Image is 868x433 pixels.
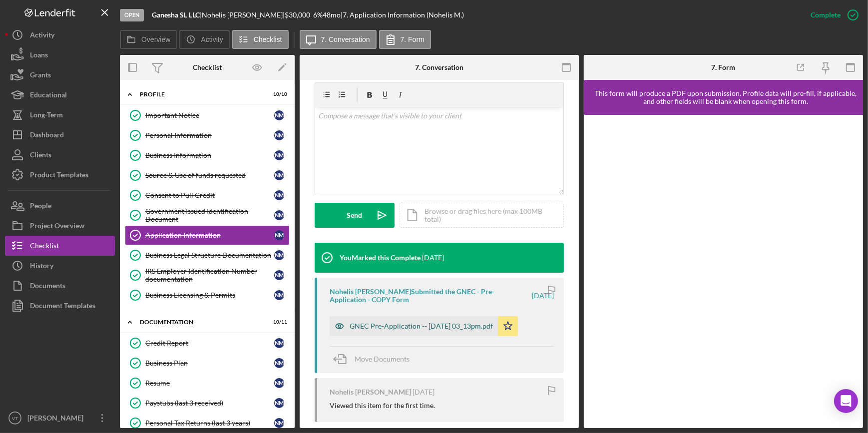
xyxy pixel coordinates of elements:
[145,191,274,199] div: Consent to Pull Credit
[125,265,290,285] a: IRS Employer Identification Number documentationNM
[811,5,841,25] div: Complete
[274,398,284,408] div: N M
[274,358,284,368] div: N M
[30,296,95,318] div: Document Templates
[179,30,229,49] button: Activity
[532,292,554,300] time: 2025-08-25 19:13
[125,185,290,205] a: Consent to Pull CreditNM
[125,393,290,413] a: Paystubs (last 3 received)NM
[145,131,274,139] div: Personal Information
[589,89,863,105] div: This form will produce a PDF upon submission. Profile data will pre-fill, if applicable, and othe...
[125,373,290,393] a: ResumeNM
[315,203,395,228] button: Send
[355,355,410,363] span: Move Documents
[274,378,284,388] div: N M
[347,203,363,228] div: Send
[125,285,290,305] a: Business Licensing & PermitsNM
[274,338,284,348] div: N M
[274,190,284,200] div: N M
[145,267,274,283] div: IRS Employer Identification Number documentation
[274,210,284,220] div: N M
[5,408,115,428] button: VT[PERSON_NAME]
[330,288,530,304] div: Nohelis [PERSON_NAME] Submitted the GNEC - Pre-Application - COPY Form
[5,276,115,296] button: Documents
[125,413,290,433] a: Personal Tax Returns (last 3 years)NM
[321,35,370,43] label: 7. Conversation
[125,333,290,353] a: Credit ReportNM
[125,353,290,373] a: Business PlanNM
[274,110,284,120] div: N M
[120,9,144,21] div: Open
[330,316,518,336] button: GNEC Pre-Application -- [DATE] 03_13pm.pdf
[232,30,289,49] button: Checklist
[30,276,65,298] div: Documents
[140,319,262,325] div: Documentation
[145,399,274,407] div: Paystubs (last 3 received)
[341,11,464,19] div: | 7. Application Information (Nohelis M.)
[711,63,735,71] div: 7. Form
[274,150,284,160] div: N M
[145,419,274,427] div: Personal Tax Returns (last 3 years)
[834,389,858,413] div: Open Intercom Messenger
[330,388,411,396] div: Nohelis [PERSON_NAME]
[141,35,170,43] label: Overview
[125,225,290,245] a: Application InformationNM
[125,145,290,165] a: Business InformationNM
[5,296,115,316] button: Document Templates
[274,170,284,180] div: N M
[152,11,202,19] div: |
[145,339,274,347] div: Credit Report
[422,254,444,262] time: 2025-08-25 21:37
[330,402,435,410] div: Viewed this item for the first time.
[125,125,290,145] a: Personal InformationNM
[401,35,425,43] label: 7. Form
[340,254,421,262] div: You Marked this Complete
[274,230,284,240] div: N M
[330,347,420,372] button: Move Documents
[145,111,274,119] div: Important Notice
[140,91,262,97] div: Profile
[269,319,287,325] div: 10 / 11
[120,30,177,49] button: Overview
[12,416,18,421] text: VT
[145,207,274,223] div: Government Issued Identification Document
[285,10,310,19] span: $30,000
[274,418,284,428] div: N M
[415,63,463,71] div: 7. Conversation
[801,5,863,25] button: Complete
[145,151,274,159] div: Business Information
[125,205,290,225] a: Government Issued Identification DocumentNM
[594,125,854,418] iframe: Lenderfit form
[413,388,434,396] time: 2025-08-25 18:45
[202,11,285,19] div: Nohelis [PERSON_NAME] |
[193,63,222,71] div: Checklist
[145,291,274,299] div: Business Licensing & Permits
[152,10,200,19] b: Ganesha SL LLC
